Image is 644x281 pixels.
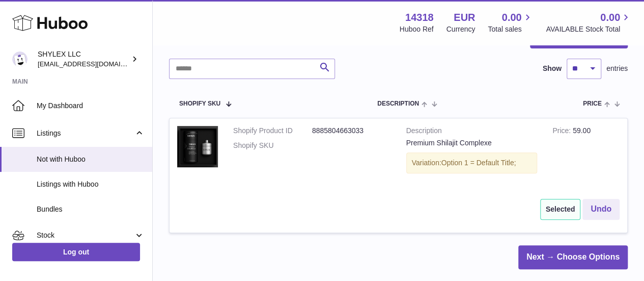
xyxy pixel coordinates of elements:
[377,100,419,107] span: Description
[233,141,312,150] dt: Shopify SKU
[400,24,434,34] div: Huboo Ref
[37,205,145,214] span: Bundles
[406,126,538,138] strong: Description
[543,64,562,73] label: Show
[488,11,533,34] a: 0.00 Total sales
[546,11,632,34] a: 0.00 AVAILABLE Stock Total
[488,24,533,34] span: Total sales
[573,126,591,135] span: 59.00
[312,126,391,136] dd: 8885804663033
[606,64,628,73] span: entries
[37,180,145,189] span: Listings with Huboo
[502,11,522,24] span: 0.00
[446,24,475,34] div: Currency
[233,126,312,136] dt: Shopify Product ID
[37,155,145,164] span: Not with Huboo
[441,159,516,167] span: Option 1 = Default Title;
[177,126,218,168] img: Captured_ecran2025-06-21a15.41.41.png
[38,49,129,69] div: SHYLEX LLC
[540,199,581,220] div: Selected
[600,11,620,24] span: 0.00
[582,199,620,220] button: Undo
[552,126,573,137] strong: Price
[179,100,220,107] span: Shopify SKU
[12,52,27,67] img: internalAdmin-14318@internal.huboo.com
[406,138,538,148] div: Premium Shilajit Complexe
[546,24,632,34] span: AVAILABLE Stock Total
[583,100,602,107] span: Price
[518,245,628,269] a: Next → Choose Options
[454,11,475,24] strong: EUR
[37,231,134,240] span: Stock
[37,101,145,111] span: My Dashboard
[12,243,140,261] a: Log out
[37,129,134,138] span: Listings
[38,60,150,68] span: [EMAIL_ADDRESS][DOMAIN_NAME]
[406,152,538,173] div: Variation:
[405,11,434,24] strong: 14318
